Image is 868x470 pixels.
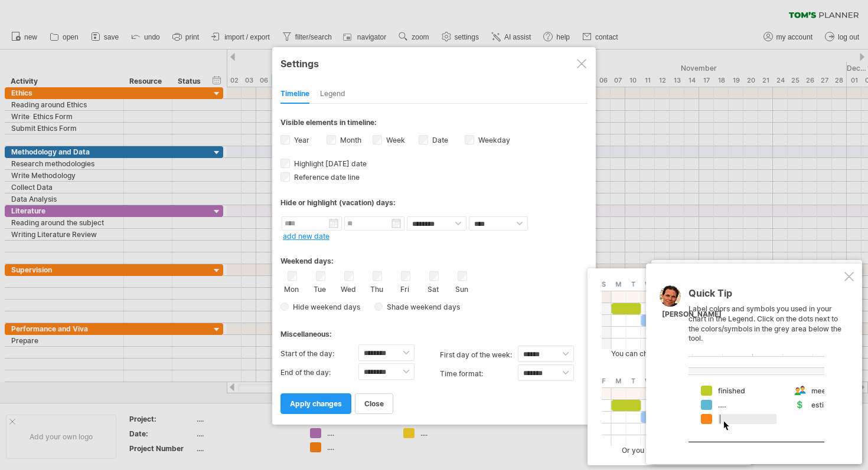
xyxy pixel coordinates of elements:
div: Timeline [280,85,309,104]
span: Reference date line [292,173,360,182]
span: Shade weekend days [383,303,460,311]
div: Visible elements in timeline: [280,118,588,130]
a: add new date [283,232,329,241]
div: Weekend days: [280,245,588,268]
span: apply changes [290,399,342,408]
label: Thu [369,282,384,294]
a: close [355,393,393,414]
label: Weekday [476,136,510,144]
div: Settings [280,52,588,74]
div: You can choose to shade the weekend days. Or you can choose to hide them. [596,279,749,455]
label: Mon [284,282,299,294]
label: Time format: [440,364,518,383]
div: Legend [320,85,345,104]
span: Highlight [DATE] date [292,159,367,168]
label: Start of the day: [280,344,358,363]
label: Fri [397,282,412,294]
span: close [364,399,384,408]
label: Week [384,136,405,144]
label: first day of the week: [440,346,518,364]
label: Date [430,136,448,144]
label: End of the day: [280,363,358,382]
label: Year [292,136,309,144]
div: Hide or highlight (vacation) days: [280,198,588,207]
div: Quick Tip [688,288,842,304]
label: Month [338,136,361,144]
label: Tue [312,282,327,294]
label: Wed [341,282,355,294]
div: [PERSON_NAME] [662,310,722,320]
a: apply changes [280,393,351,414]
span: Hide weekend days [289,303,360,311]
div: Label colors and symbols you used in your chart in the Legend. Click on the dots next to the colo... [688,288,842,442]
label: Sun [454,282,469,294]
label: Sat [426,282,440,294]
div: Miscellaneous: [280,318,588,341]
